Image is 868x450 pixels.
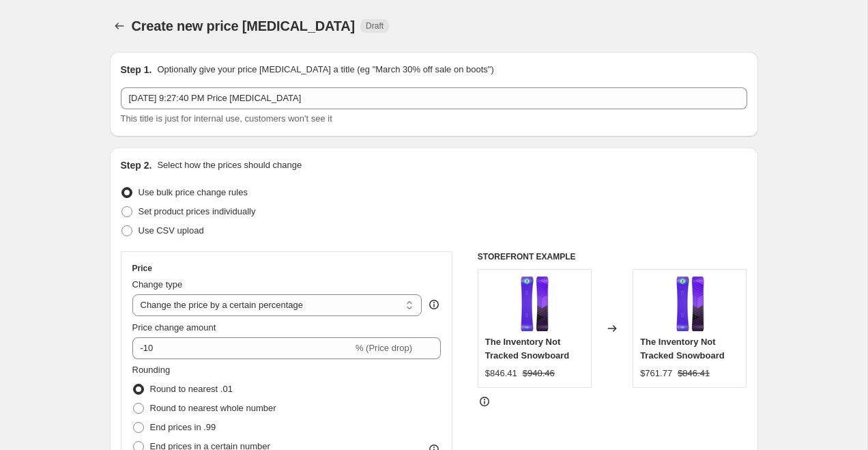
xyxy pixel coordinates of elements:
[427,298,441,311] div: help
[121,87,747,109] input: 30% off holiday sale
[157,63,493,76] p: Optionally give your price [MEDICAL_DATA] a title (eg "March 30% off sale on boots")
[640,367,672,380] div: $761.77
[663,277,717,331] img: snowboard_purple_hydrogen_80x.png
[507,277,562,331] img: snowboard_purple_hydrogen_80x.png
[366,20,384,31] span: Draft
[132,263,152,274] h3: Price
[139,225,204,236] span: Use CSV upload
[132,337,353,359] input: -15
[121,158,152,172] h2: Step 2.
[110,16,129,36] button: Price change jobs
[150,403,276,413] span: Round to nearest whole number
[356,343,412,353] span: % (Price drop)
[485,367,517,380] div: $846.41
[150,422,216,432] span: End prices in .99
[139,187,248,197] span: Use bulk price change rules
[523,367,555,380] strike: $940.46
[132,18,356,33] span: Create new price [MEDICAL_DATA]
[478,251,747,262] h6: STOREFRONT EXAMPLE
[150,384,233,394] span: Round to nearest .01
[157,158,302,172] p: Select how the prices should change
[121,113,332,124] span: This title is just for internal use, customers won't see it
[640,337,725,361] span: The Inventory Not Tracked Snowboard
[139,206,256,216] span: Set product prices individually
[132,365,171,375] span: Rounding
[132,279,183,290] span: Change type
[132,322,216,333] span: Price change amount
[121,63,152,76] h2: Step 1.
[485,337,570,361] span: The Inventory Not Tracked Snowboard
[678,367,710,380] strike: $846.41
